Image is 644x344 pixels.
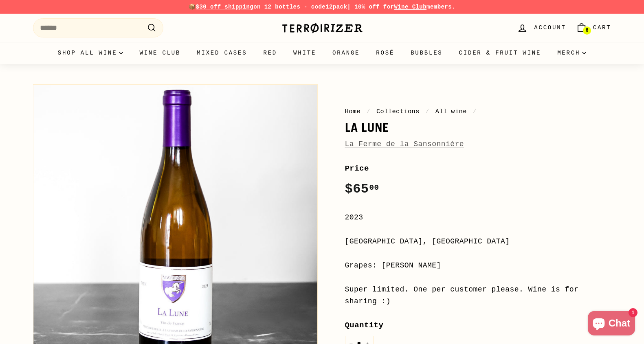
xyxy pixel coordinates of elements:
strong: 12pack [325,4,347,10]
a: Orange [324,42,368,64]
div: Super limited. One per customer please. Wine is for sharing :) [345,284,611,307]
sup: 00 [369,183,379,192]
a: Home [345,108,361,115]
span: / [471,108,479,115]
a: Bubbles [402,42,451,64]
div: 2023 [345,212,611,223]
label: Price [345,162,611,175]
h1: La Lune [345,121,611,134]
div: Grapes: [PERSON_NAME] [345,260,611,272]
div: [GEOGRAPHIC_DATA], [GEOGRAPHIC_DATA] [345,236,611,248]
a: Cart [571,16,616,40]
span: $30 off shipping [196,4,254,10]
summary: Shop all wine [50,42,132,64]
a: Rosé [368,42,402,64]
span: $65 [345,182,379,197]
a: Collections [376,108,420,115]
summary: Merch [549,42,594,64]
a: Wine Club [131,42,189,64]
a: Account [512,16,571,40]
a: Mixed Cases [189,42,255,64]
nav: breadcrumbs [345,107,611,116]
span: / [424,108,432,115]
a: All wine [435,108,467,115]
span: 6 [585,28,588,33]
span: / [365,108,373,115]
a: White [285,42,324,64]
label: Quantity [345,319,611,331]
inbox-online-store-chat: Shopify online store chat [585,311,637,337]
div: Primary [17,42,628,64]
p: 📦 on 12 bottles - code | 10% off for members. [33,2,611,11]
a: Red [255,42,285,64]
a: Wine Club [394,4,426,10]
span: Account [534,23,566,32]
a: Cider & Fruit Wine [451,42,549,64]
a: La Ferme de la Sansonnière [345,140,464,148]
span: Cart [593,23,611,32]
